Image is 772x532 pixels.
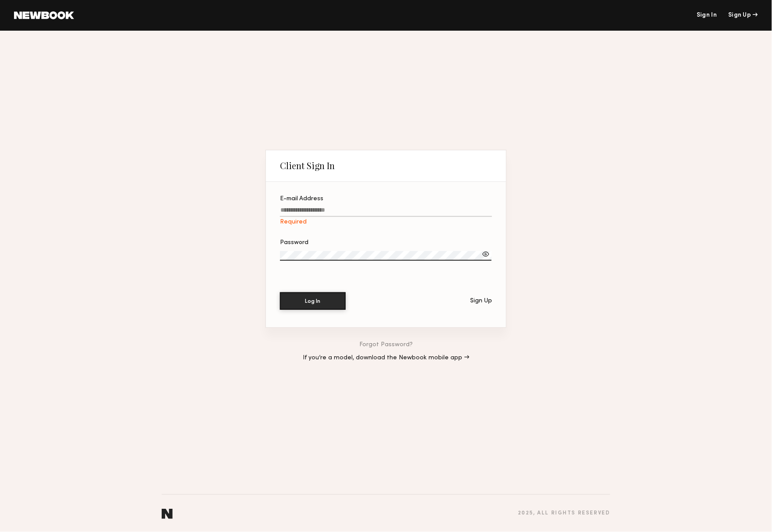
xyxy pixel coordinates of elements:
a: If you’re a model, download the Newbook mobile app → [303,355,469,361]
input: Password [280,251,492,261]
input: E-mail AddressRequired [280,207,492,217]
a: Forgot Password? [359,342,413,348]
div: Required [280,219,492,226]
div: Sign Up [729,12,758,18]
div: 2025 , all rights reserved [518,511,610,516]
div: E-mail Address [280,196,492,202]
div: Client Sign In [280,160,335,171]
div: Password [280,240,492,246]
div: Sign Up [470,298,492,304]
button: Log In [280,292,346,310]
a: Sign In [697,12,717,18]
